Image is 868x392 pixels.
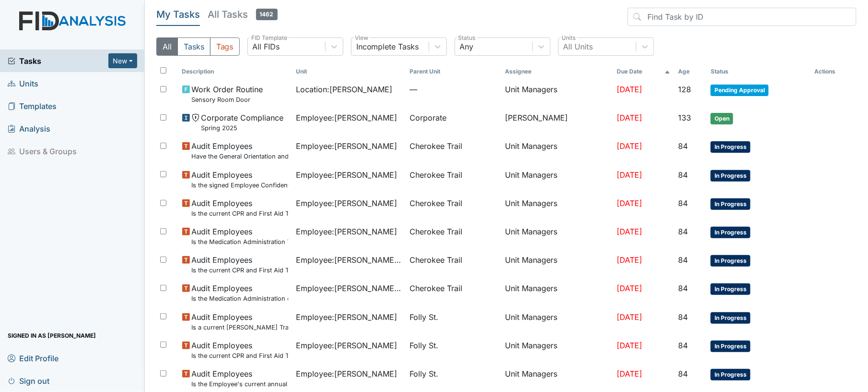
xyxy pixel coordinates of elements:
span: In Progress [711,198,751,210]
th: Actions [811,63,856,80]
small: Have the General Orientation and ICF Orientation forms been completed? [192,152,288,161]
div: Type filter [156,37,240,56]
span: 84 [678,141,688,151]
span: Audit Employees Is the signed Employee Confidentiality Agreement in the file (HIPPA)? [192,169,288,190]
span: Employee : [PERSON_NAME] [296,197,397,209]
span: Employee : [PERSON_NAME] [296,169,397,181]
td: Unit Managers [502,136,613,165]
span: [DATE] [617,227,642,236]
span: Corporate Compliance Spring 2025 [201,112,284,133]
span: Work Order Routine Sensory Room Door [192,84,263,104]
span: Corporate [410,112,446,123]
span: In Progress [711,141,751,153]
span: Sign out [8,373,49,388]
th: Toggle SortBy [292,63,406,80]
span: Location : [PERSON_NAME] [296,84,392,95]
span: Employee : [PERSON_NAME] [296,340,397,351]
td: Unit Managers [502,250,613,279]
span: Employee : [PERSON_NAME], [PERSON_NAME] [296,254,402,266]
span: Cherokee Trail [410,169,462,181]
span: Audit Employees Is a current MANDT Training certificate found in the file (1 year)? [192,311,288,332]
span: Employee : [PERSON_NAME] [296,140,397,152]
div: Any [460,41,474,52]
td: Unit Managers [502,222,613,250]
span: 84 [678,341,688,350]
span: Analysis [8,121,50,136]
button: New [108,53,137,68]
span: Cherokee Trail [410,254,462,266]
div: All FIDs [253,41,280,52]
span: 84 [678,369,688,379]
small: Spring 2025 [201,123,284,133]
span: Cherokee Trail [410,140,462,152]
span: Employee : [PERSON_NAME] [296,368,397,380]
span: In Progress [711,312,751,324]
th: Assignee [502,63,613,80]
button: All [156,37,178,56]
td: [PERSON_NAME] [502,108,613,136]
h5: All Tasks [208,8,278,21]
span: Audit Employees Is the Medication Administration certificate found in the file? [192,282,288,303]
span: [DATE] [617,341,642,350]
span: Templates [8,98,57,113]
div: All Units [563,41,593,52]
a: Tasks [8,55,108,67]
span: Folly St. [410,368,438,380]
span: Folly St. [410,340,438,351]
span: 84 [678,255,688,265]
span: 84 [678,227,688,236]
input: Find Task by ID [628,8,856,26]
th: Toggle SortBy [707,63,811,80]
span: 84 [678,198,688,208]
button: Tags [210,37,240,56]
span: In Progress [711,369,751,380]
span: [DATE] [617,283,642,293]
span: Audit Employees Is the current CPR and First Aid Training Certificate found in the file(2 years)? [192,254,288,275]
span: Audit Employees Is the Medication Administration Test and 2 observation checklist (hire after 10/... [192,226,288,246]
span: Cherokee Trail [410,282,462,294]
small: Is the signed Employee Confidentiality Agreement in the file (HIPPA)? [192,181,288,190]
span: Pending Approval [711,85,769,96]
td: Unit Managers [502,194,613,222]
span: [DATE] [617,85,642,94]
span: Audit Employees Is the current CPR and First Aid Training Certificate found in the file(2 years)? [192,340,288,360]
td: Unit Managers [502,80,613,108]
span: In Progress [711,227,751,238]
span: 84 [678,170,688,180]
span: [DATE] [617,170,642,180]
small: Is the current CPR and First Aid Training Certificate found in the file(2 years)? [192,351,288,360]
span: Cherokee Trail [410,226,462,237]
span: 133 [678,113,691,122]
span: 1462 [256,9,278,20]
button: Tasks [177,37,211,56]
th: Toggle SortBy [674,63,707,80]
h5: My Tasks [156,8,200,21]
span: Open [711,113,733,124]
small: Is the Medication Administration certificate found in the file? [192,294,288,303]
span: Signed in as [PERSON_NAME] [8,328,96,343]
small: Sensory Room Door [192,95,263,104]
span: Employee : [PERSON_NAME], Shmara [296,282,402,294]
span: In Progress [711,170,751,182]
span: Folly St. [410,311,438,323]
td: Unit Managers [502,165,613,194]
span: Audit Employees Is the Employee's current annual Performance Evaluation on file? [192,368,288,389]
span: [DATE] [617,113,642,122]
input: Toggle All Rows Selected [160,67,166,73]
small: Is the current CPR and First Aid Training Certificate found in the file(2 years)? [192,209,288,218]
td: Unit Managers [502,307,613,336]
span: In Progress [711,341,751,352]
span: In Progress [711,283,751,295]
span: [DATE] [617,141,642,151]
span: Units [8,76,38,91]
th: Toggle SortBy [406,63,501,80]
span: Employee : [PERSON_NAME] [296,112,397,123]
small: Is the current CPR and First Aid Training Certificate found in the file(2 years)? [192,266,288,275]
small: Is a current [PERSON_NAME] Training certificate found in the file (1 year)? [192,323,288,332]
th: Toggle SortBy [613,63,674,80]
td: Unit Managers [502,336,613,364]
span: [DATE] [617,198,642,208]
span: [DATE] [617,255,642,265]
small: Is the Medication Administration Test and 2 observation checklist (hire after 10/07) found in the... [192,237,288,246]
span: Audit Employees Is the current CPR and First Aid Training Certificate found in the file(2 years)? [192,197,288,218]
